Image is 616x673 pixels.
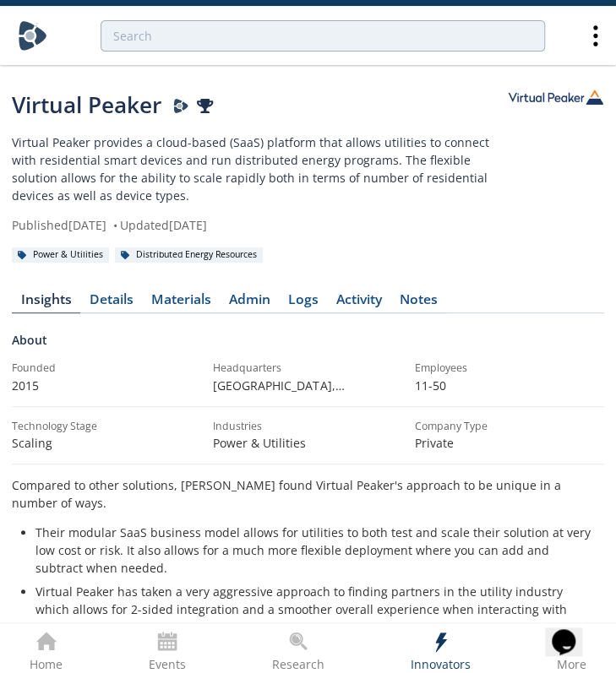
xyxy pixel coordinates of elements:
[545,605,599,656] iframe: chat widget
[415,377,604,394] p: 11-50
[35,583,592,636] li: Virtual Peaker has taken a very aggressive approach to finding partners in the utility industry w...
[400,293,438,307] div: Notes
[35,524,592,577] li: Their modular SaaS business model allows for utilities to both test and scale their solution at v...
[12,247,109,263] div: Power & Utilities
[101,20,545,52] input: Advanced Search
[12,434,201,452] div: Scaling
[279,293,327,313] a: Logs
[12,293,80,313] a: Insights
[213,377,402,394] p: [GEOGRAPHIC_DATA], [US_STATE] , [GEOGRAPHIC_DATA]
[415,435,454,451] span: Private
[12,476,604,512] p: Compared to other solutions, [PERSON_NAME] found Virtual Peaker's approach to be unique in a numb...
[115,247,263,263] div: Distributed Energy Resources
[110,217,120,233] span: •
[12,216,507,234] div: Published [DATE] Updated [DATE]
[12,419,97,434] div: Technology Stage
[12,361,201,376] div: Founded
[12,331,604,361] div: About
[415,361,604,376] div: Employees
[80,293,142,313] a: Details
[327,293,390,313] a: Activity
[213,435,306,451] span: Power & Utilities
[12,89,507,122] div: Virtual Peaker
[142,293,220,313] a: Materials
[90,293,134,307] div: Details
[18,21,47,51] img: Home
[213,419,402,434] div: Industries
[21,293,72,307] div: Insights
[220,293,279,313] a: Admin
[390,293,446,313] a: Notes
[12,133,507,204] p: Virtual Peaker provides a cloud-based (SaaS) platform that allows utilities to connect with resid...
[173,99,188,114] img: Darcy Presenter
[415,419,604,434] div: Company Type
[213,361,402,376] div: Headquarters
[12,377,201,394] p: 2015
